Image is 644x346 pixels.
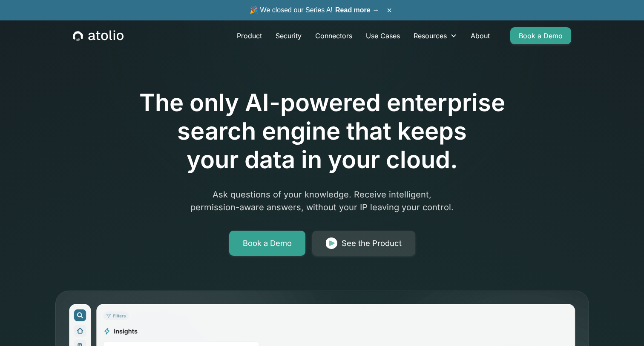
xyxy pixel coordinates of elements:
a: Connectors [308,27,359,44]
a: Product [230,27,269,44]
p: Ask questions of your knowledge. Receive intelligent, permission-aware answers, without your IP l... [158,188,486,214]
h1: The only AI-powered enterprise search engine that keeps your data in your cloud. [104,89,540,174]
span: 🎉 We closed our Series A! [250,5,379,15]
a: Security [269,27,308,44]
a: Read more → [335,6,379,14]
a: About [464,27,497,44]
a: Use Cases [359,27,407,44]
div: See the Product [342,237,402,249]
a: Book a Demo [229,231,305,256]
div: Resources [407,27,464,44]
a: home [73,30,124,41]
div: Resources [414,31,447,41]
button: × [384,6,394,15]
a: Book a Demo [510,27,571,44]
a: See the Product [312,231,415,256]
